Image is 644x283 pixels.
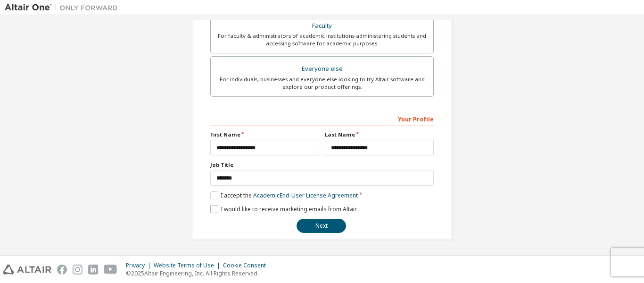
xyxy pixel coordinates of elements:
[57,265,67,274] img: facebook.svg
[297,219,346,233] button: Next
[216,32,428,47] div: For faculty & administrators of academic institutions administering students and accessing softwa...
[3,265,51,274] img: altair_logo.svg
[210,131,319,138] label: First Name
[216,76,428,91] div: For individuals, businesses and everyone else looking to try Altair software and explore our prod...
[126,262,154,269] div: Privacy
[126,269,272,277] p: © 2025 Altair Engineering, Inc. All Rights Reserved.
[253,191,358,199] a: Academic End-User License Agreement
[73,265,83,274] img: instagram.svg
[210,111,434,126] div: Your Profile
[104,265,117,274] img: youtube.svg
[325,131,434,138] label: Last Name
[154,262,223,269] div: Website Terms of Use
[223,262,272,269] div: Cookie Consent
[210,161,434,169] label: Job Title
[5,3,123,12] img: Altair One
[88,265,98,274] img: linkedin.svg
[210,205,357,213] label: I would like to receive marketing emails from Altair
[210,191,358,199] label: I accept the
[216,62,428,76] div: Everyone else
[216,19,428,33] div: Faculty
